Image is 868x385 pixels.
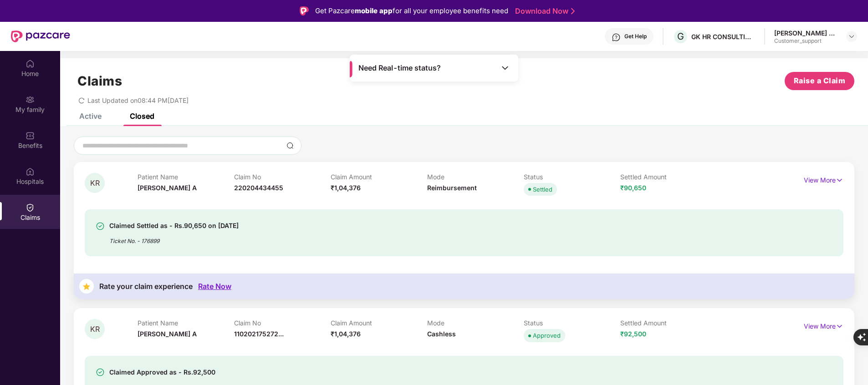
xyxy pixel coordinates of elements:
img: svg+xml;base64,PHN2ZyBpZD0iQ2xhaW0iIHhtbG5zPSJodHRwOi8vd3d3LnczLm9yZy8yMDAwL3N2ZyIgd2lkdGg9IjIwIi... [26,203,35,212]
span: 220204434455 [234,184,283,192]
img: svg+xml;base64,PHN2ZyB4bWxucz0iaHR0cDovL3d3dy53My5vcmcvMjAwMC9zdmciIHdpZHRoPSIxNyIgaGVpZ2h0PSIxNy... [836,321,843,331]
img: svg+xml;base64,PHN2ZyBpZD0iSG9zcGl0YWxzIiB4bWxucz0iaHR0cDovL3d3dy53My5vcmcvMjAwMC9zdmciIHdpZHRoPS... [26,167,35,176]
p: Mode [427,319,524,327]
span: Raise a Claim [794,75,846,86]
span: [PERSON_NAME] A [138,330,197,338]
p: Patient Name [138,319,234,327]
div: Get Pazcare for all your employee benefits need [315,5,508,16]
span: KR [90,179,100,187]
img: Toggle Icon [500,63,510,72]
span: [PERSON_NAME] A [138,184,197,192]
a: Download Now [515,6,572,16]
span: Cashless [427,330,456,338]
span: Last Updated on 08:44 PM[DATE] [87,96,189,104]
p: Settled Amount [620,319,717,327]
div: Claimed Settled as - Rs.90,650 on [DATE] [109,220,239,231]
p: Claim No [234,319,331,327]
div: Get Help [624,33,647,40]
p: View More [804,173,843,185]
span: ₹92,500 [620,330,646,338]
p: Status [524,319,620,327]
span: redo [78,96,85,104]
p: Status [524,173,620,181]
img: svg+xml;base64,PHN2ZyBpZD0iU2VhcmNoLTMyeDMyIiB4bWxucz0iaHR0cDovL3d3dy53My5vcmcvMjAwMC9zdmciIHdpZH... [286,142,294,149]
span: KR [90,325,100,333]
span: ₹1,04,376 [331,330,361,338]
img: svg+xml;base64,PHN2ZyBpZD0iSGVscC0zMngzMiIgeG1sbnM9Imh0dHA6Ly93d3cudzMub3JnLzIwMDAvc3ZnIiB3aWR0aD... [612,33,621,42]
p: Settled Amount [620,173,717,181]
img: svg+xml;base64,PHN2ZyB3aWR0aD0iMjAiIGhlaWdodD0iMjAiIHZpZXdCb3g9IjAgMCAyMCAyMCIgZmlsbD0ibm9uZSIgeG... [26,95,35,104]
img: svg+xml;base64,PHN2ZyBpZD0iU3VjY2Vzcy0zMngzMiIgeG1sbnM9Imh0dHA6Ly93d3cudzMub3JnLzIwMDAvc3ZnIiB3aW... [96,368,105,377]
button: Raise a Claim [785,72,854,90]
p: Patient Name [138,173,234,181]
span: ₹1,04,376 [331,184,361,192]
div: Claimed Approved as - Rs.92,500 [109,367,215,378]
p: Claim Amount [331,319,427,327]
img: svg+xml;base64,PHN2ZyBpZD0iU3VjY2Vzcy0zMngzMiIgeG1sbnM9Imh0dHA6Ly93d3cudzMub3JnLzIwMDAvc3ZnIiB3aW... [96,222,105,231]
span: G [677,31,684,42]
img: svg+xml;base64,PHN2ZyB4bWxucz0iaHR0cDovL3d3dy53My5vcmcvMjAwMC9zdmciIHdpZHRoPSIzNyIgaGVpZ2h0PSIzNy... [79,279,94,294]
img: New Pazcare Logo [11,30,70,42]
div: [PERSON_NAME] A K [774,29,838,37]
img: Logo [300,6,309,15]
span: 110202175272... [234,330,284,338]
span: Need Real-time status? [358,63,441,73]
div: Rate Now [198,282,231,291]
p: Claim Amount [331,173,427,181]
img: svg+xml;base64,PHN2ZyB4bWxucz0iaHR0cDovL3d3dy53My5vcmcvMjAwMC9zdmciIHdpZHRoPSIxNyIgaGVpZ2h0PSIxNy... [836,175,843,185]
div: Ticket No. - 176899 [109,231,239,245]
div: Customer_support [774,37,838,45]
div: Settled [533,185,552,194]
div: Approved [533,331,561,340]
img: svg+xml;base64,PHN2ZyBpZD0iQmVuZWZpdHMiIHhtbG5zPSJodHRwOi8vd3d3LnczLm9yZy8yMDAwL3N2ZyIgd2lkdGg9Ij... [26,131,35,140]
img: Stroke [571,6,575,16]
div: GK HR CONSULTING INDIA PRIVATE LIMITED [691,32,755,41]
p: Claim No [234,173,331,181]
img: svg+xml;base64,PHN2ZyBpZD0iSG9tZSIgeG1sbnM9Imh0dHA6Ly93d3cudzMub3JnLzIwMDAvc3ZnIiB3aWR0aD0iMjAiIG... [26,59,35,68]
p: Mode [427,173,524,181]
p: View More [804,319,843,331]
div: Active [79,111,102,121]
strong: mobile app [355,6,393,15]
img: svg+xml;base64,PHN2ZyBpZD0iRHJvcGRvd24tMzJ4MzIiIHhtbG5zPSJodHRwOi8vd3d3LnczLm9yZy8yMDAwL3N2ZyIgd2... [848,33,855,40]
div: Closed [130,111,154,121]
div: Rate your claim experience [99,282,193,291]
h1: Claims [77,73,122,89]
span: ₹90,650 [620,184,646,192]
span: Reimbursement [427,184,477,192]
